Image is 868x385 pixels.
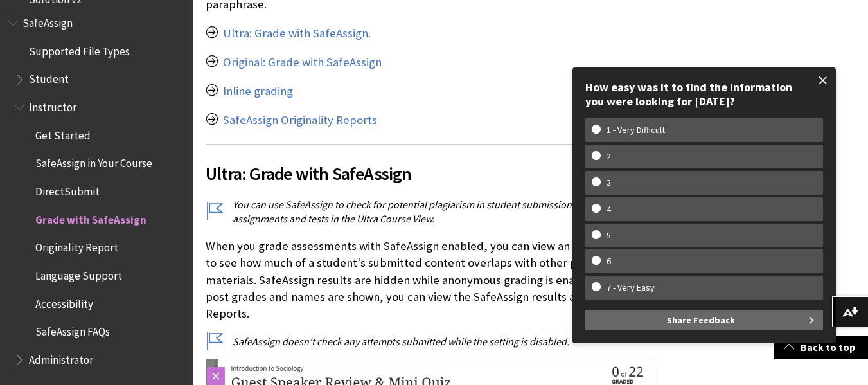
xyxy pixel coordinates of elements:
[29,96,76,114] span: Instructor
[35,321,110,339] span: SafeAssign FAQs
[592,282,669,293] w-span: 7 - Very Easy
[35,125,91,142] span: Get Started
[223,55,382,70] a: Original: Grade with SafeAssign
[35,153,152,170] span: SafeAssign in Your Course
[206,334,665,348] p: SafeAssign doesn't check any attempts submitted while the setting is disabled.
[223,26,371,41] a: Ultra: Grade with SafeAssign.
[206,160,665,187] span: Ultra: Grade with SafeAssign
[35,237,118,255] span: Originality Report
[592,177,626,188] w-span: 3
[592,230,626,241] w-span: 5
[223,112,377,128] a: SafeAssign Originality Reports
[223,84,293,99] a: Inline grading
[22,12,73,30] span: SafeAssign
[29,40,130,58] span: Supported File Types
[592,151,626,162] w-span: 2
[35,265,122,282] span: Language Support
[206,197,665,226] p: You can use SafeAssign to check for potential plagiarism in student submissions for both assignme...
[8,12,185,371] nav: Book outline for Blackboard SafeAssign
[592,125,680,136] w-span: 1 - Very Difficult
[585,80,823,108] div: How easy was it to find the information you were looking for [DATE]?
[206,238,665,322] p: When you grade assessments with SafeAssign enabled, you can view an Originality Report to see how...
[29,69,69,86] span: Student
[29,349,93,366] span: Administrator
[592,204,626,215] w-span: 4
[35,209,146,226] span: Grade with SafeAssign
[35,181,100,198] span: DirectSubmit
[585,310,823,330] button: Share Feedback
[774,336,868,359] a: Back to top
[667,310,735,330] span: Share Feedback
[592,256,626,267] w-span: 6
[35,293,93,310] span: Accessibility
